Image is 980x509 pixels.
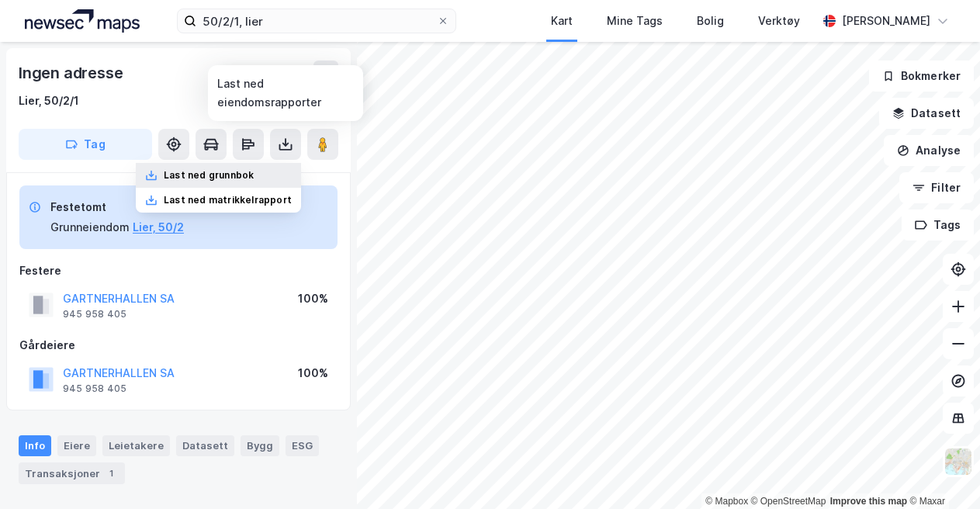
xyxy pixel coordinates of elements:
[607,12,663,30] div: Mine Tags
[50,218,130,237] div: Grunneiendom
[50,198,184,216] div: Festetomt
[751,496,826,507] a: OpenStreetMap
[551,12,573,30] div: Kart
[298,364,328,383] div: 100%
[830,496,907,507] a: Improve this map
[902,435,980,509] div: Kontrollprogram for chat
[176,435,234,455] div: Datasett
[902,435,980,509] iframe: Chat Widget
[899,172,974,203] button: Filter
[19,336,338,355] div: Gårdeiere
[697,12,724,30] div: Bolig
[19,261,338,280] div: Festere
[241,435,279,455] div: Bygg
[19,61,126,85] div: Ingen adresse
[758,12,800,30] div: Verktøy
[902,209,974,241] button: Tags
[298,289,328,308] div: 100%
[19,462,125,484] div: Transaksjoner
[57,435,96,455] div: Eiere
[102,435,170,455] div: Leietakere
[884,135,974,166] button: Analyse
[164,194,292,206] div: Last ned matrikkelrapport
[19,92,79,110] div: Lier, 50/2/1
[133,218,184,237] button: Lier, 50/2
[25,9,140,33] img: logo.a4113a55bc3d86da70a041830d287a7e.svg
[103,466,119,481] div: 1
[705,496,748,507] a: Mapbox
[63,383,126,395] div: 945 958 405
[879,98,974,129] button: Datasett
[19,435,51,455] div: Info
[196,9,437,33] input: Søk på adresse, matrikkel, gårdeiere, leietakere eller personer
[19,129,152,160] button: Tag
[164,169,254,182] div: Last ned grunnbok
[63,308,126,320] div: 945 958 405
[286,435,319,455] div: ESG
[869,61,974,92] button: Bokmerker
[842,12,930,30] div: [PERSON_NAME]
